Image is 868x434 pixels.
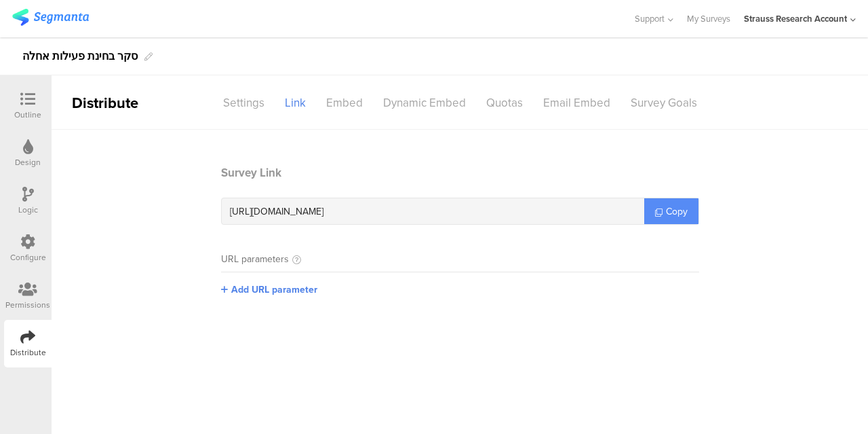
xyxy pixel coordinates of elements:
[275,91,316,115] div: Link
[476,91,533,115] div: Quotas
[666,204,688,219] span: Copy
[213,91,275,115] div: Settings
[12,9,89,26] img: segmanta logo
[15,156,41,168] div: Design
[635,12,665,25] span: Support
[373,91,476,115] div: Dynamic Embed
[221,283,317,297] button: Add URL parameter
[221,164,699,181] header: Survey Link
[620,91,707,115] div: Survey Goals
[14,109,41,121] div: Outline
[231,283,317,297] span: Add URL parameter
[744,12,847,25] div: Strauss Research Account
[221,252,289,266] div: URL parameters
[18,204,38,216] div: Logic
[52,92,208,114] div: Distribute
[5,299,50,311] div: Permissions
[230,204,323,219] span: [URL][DOMAIN_NAME]
[10,346,46,359] div: Distribute
[533,91,620,115] div: Email Embed
[10,251,46,264] div: Configure
[22,46,138,67] div: סקר בחינת פעילות אחלה
[316,91,373,115] div: Embed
